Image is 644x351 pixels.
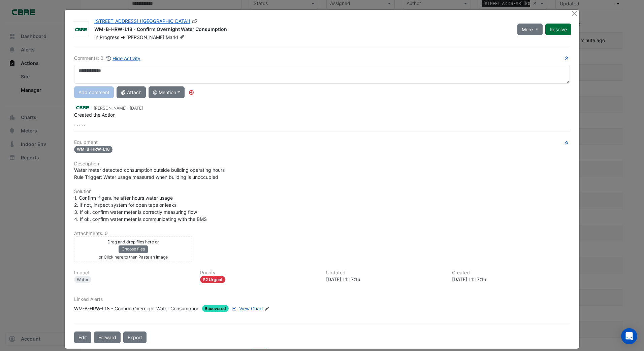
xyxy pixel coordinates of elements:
[74,54,141,62] div: Comments: 0
[239,306,263,311] span: View Chart
[326,270,444,276] h6: Updated
[74,297,570,302] h6: Linked Alerts
[94,26,509,34] div: WM-B-HRW-L18 - Confirm Overnight Water Consumption
[99,255,168,260] small: or Click here to then Paste an image
[545,24,571,35] button: Resolve
[130,106,143,111] span: 2025-09-25 11:17:16
[74,270,192,276] h6: Impact
[74,331,91,343] button: Edit
[326,276,444,283] div: [DATE] 11:17:16
[119,245,148,253] button: Choose files
[74,140,570,145] h6: Equipment
[74,146,112,153] span: WM-B-HRW-L18
[621,328,637,344] div: Open Intercom Messenger
[74,189,570,194] h6: Solution
[452,270,570,276] h6: Created
[94,105,143,111] small: [PERSON_NAME] -
[74,195,207,222] span: 1. Confirm if genuine after hours water usage 2. If not, inspect system for open taps or leaks 3....
[94,18,190,24] a: [STREET_ADDRESS] ([GEOGRAPHIC_DATA])
[74,161,570,167] h6: Description
[74,276,91,283] div: Water
[202,305,229,312] span: Recovered
[264,306,269,311] fa-icon: Edit Linked Alerts
[200,270,318,276] h6: Priority
[107,239,159,244] small: Drag and drop files here or
[73,26,89,33] img: CBRE Charter Hall
[117,86,146,98] button: Attach
[123,331,147,343] a: Export
[106,54,141,62] button: Hide Activity
[192,18,198,24] span: Copy link to clipboard
[121,34,125,40] span: ->
[571,10,578,17] button: Close
[452,276,570,283] div: [DATE] 11:17:16
[522,26,533,33] span: More
[126,34,164,40] span: [PERSON_NAME]
[188,89,194,95] div: Tooltip anchor
[230,305,263,312] a: View Chart
[517,24,543,35] button: More
[74,231,570,236] h6: Attachments: 0
[94,34,119,40] span: In Progress
[149,86,185,98] button: @ Mention
[74,112,116,118] span: Created the Action
[74,305,199,312] div: WM-B-HRW-L18 - Confirm Overnight Water Consumption
[94,331,121,343] button: Forward
[74,104,91,111] img: CBRE Charter Hall
[166,34,186,41] span: Markl
[200,276,225,283] div: P2 Urgent
[74,167,225,180] span: Water meter detected consumption outside building operating hours Rule Trigger: Water usage measu...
